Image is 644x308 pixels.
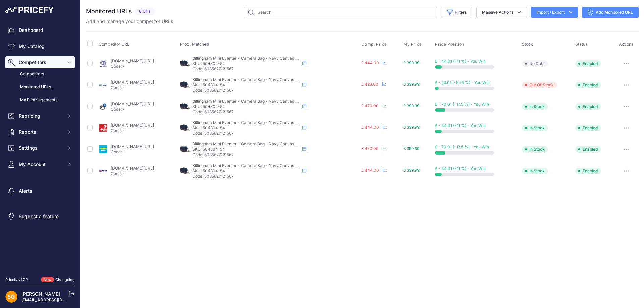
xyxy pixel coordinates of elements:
[192,174,300,179] p: Code: 5035627121567
[522,168,548,174] span: In Stock
[5,24,75,269] nav: Sidebar
[111,149,154,155] p: Code: -
[575,82,601,88] span: Enabled
[522,146,548,153] span: In Stock
[192,109,300,115] p: Code: 5035627121567
[361,60,379,65] span: £ 444.00
[619,42,634,47] span: Actions
[135,8,155,15] span: 6 Urls
[476,7,527,18] button: Massive Actions
[522,125,548,131] span: In Stock
[99,42,129,47] span: Competitor URL
[403,82,419,87] span: £ 399.99
[5,68,75,80] a: Competitors
[192,147,300,152] p: SKU: 504804-54
[111,80,154,85] a: [DOMAIN_NAME][URL]
[5,94,75,106] a: MAP infringements
[522,60,548,67] span: No Data
[5,110,75,122] button: Repricing
[19,59,63,66] span: Competitors
[403,60,419,65] span: £ 399.99
[403,103,419,108] span: £ 399.99
[5,126,75,138] button: Reports
[192,88,300,93] p: Code: 5035627121567
[361,125,379,130] span: £ 444.00
[5,142,75,154] button: Settings
[192,82,300,88] p: SKU: 504804-54
[441,7,472,18] button: Filters
[435,123,486,128] span: £ - 44.01 (-11 %) - You Win
[5,7,54,13] img: Pricefy Logo
[575,168,601,174] span: Enabled
[522,82,557,88] span: Out Of Stock
[192,131,300,136] p: Code: 5035627121567
[111,123,154,128] a: [DOMAIN_NAME][URL]
[86,18,173,25] p: Add and manage your competitor URLs
[192,163,338,168] span: Billingham Mini Eventer - Camera Bag - Navy Canvas and Chocolate Leather
[41,277,54,283] span: New
[192,168,300,174] p: SKU: 504804-54
[575,42,588,47] span: Status
[582,7,639,18] a: Add Monitored URL
[111,101,154,106] a: [DOMAIN_NAME][URL]
[575,125,601,131] span: Enabled
[192,56,338,61] span: Billingham Mini Eventer - Camera Bag - Navy Canvas and Chocolate Leather
[361,42,387,47] span: Comp. Price
[435,166,486,171] span: £ - 44.01 (-11 %) - You Win
[111,144,154,149] a: [DOMAIN_NAME][URL]
[361,42,388,47] button: Comp. Price
[19,161,63,168] span: My Account
[111,128,154,133] p: Code: -
[19,145,63,151] span: Settings
[361,146,379,151] span: £ 470.00
[435,42,464,47] span: Price Position
[522,103,548,110] span: In Stock
[575,103,601,110] span: Enabled
[180,42,209,47] span: Prod. Matched
[361,168,379,173] span: £ 444.00
[5,277,28,283] div: Pricefy v1.7.2
[361,82,378,87] span: £ 423.00
[111,64,154,69] p: Code: -
[192,125,300,131] p: SKU: 504804-54
[192,66,300,72] p: Code: 5035627121567
[5,56,75,68] button: Competitors
[403,146,419,151] span: £ 399.99
[244,7,437,18] input: Search
[5,158,75,170] button: My Account
[192,120,338,125] span: Billingham Mini Eventer - Camera Bag - Navy Canvas and Chocolate Leather
[5,81,75,93] a: Monitored URLs
[435,42,465,47] button: Price Position
[435,59,486,64] span: £ - 44.01 (-11 %) - You Win
[531,7,578,18] button: Import / Export
[111,166,154,171] a: [DOMAIN_NAME][URL]
[403,125,419,130] span: £ 399.99
[192,104,300,109] p: SKU: 504804-54
[19,113,63,119] span: Repricing
[192,141,338,146] span: Billingham Mini Eventer - Camera Bag - Navy Canvas and Chocolate Leather
[361,103,379,108] span: £ 470.00
[5,185,75,197] a: Alerts
[111,85,154,90] p: Code: -
[21,291,60,297] a: [PERSON_NAME]
[575,146,601,153] span: Enabled
[435,80,490,85] span: £ - 23.01 (-5.75 %) - You Win
[21,297,92,302] a: [EMAIL_ADDRESS][DOMAIN_NAME]
[192,61,300,66] p: SKU: 504804-54
[111,171,154,176] p: Code: -
[111,58,154,63] a: [DOMAIN_NAME][URL]
[5,210,75,223] a: Suggest a feature
[55,277,75,282] a: Changelog
[575,60,601,67] span: Enabled
[192,152,300,158] p: Code: 5035627121567
[403,42,423,47] button: My Price
[5,40,75,52] a: My Catalog
[19,129,63,135] span: Reports
[522,42,533,47] span: Stock
[403,42,422,47] span: My Price
[86,7,132,16] h2: Monitored URLs
[435,144,489,149] span: £ - 70.01 (-17.5 %) - You Win
[435,102,489,107] span: £ - 70.01 (-17.5 %) - You Win
[192,99,338,104] span: Billingham Mini Eventer - Camera Bag - Navy Canvas and Chocolate Leather
[192,77,338,82] span: Billingham Mini Eventer - Camera Bag - Navy Canvas and Chocolate Leather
